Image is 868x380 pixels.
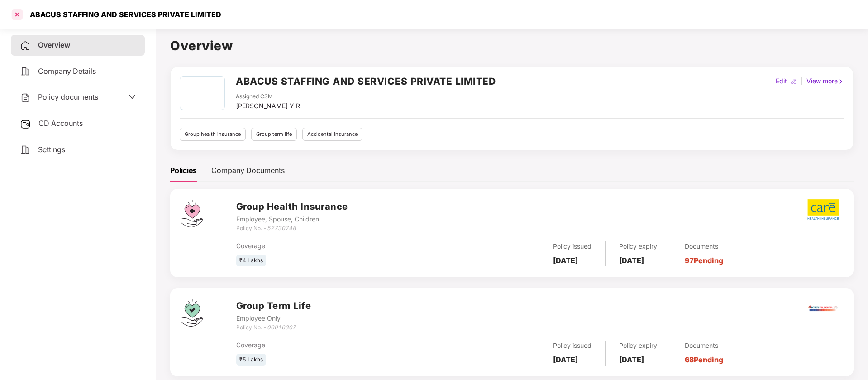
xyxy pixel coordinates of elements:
[619,355,644,364] b: [DATE]
[236,101,300,111] div: [PERSON_NAME] Y R
[236,354,266,366] div: ₹5 Lakhs
[20,40,31,51] img: svg+xml;base64,PHN2ZyB4bWxucz0iaHR0cDovL3d3dy53My5vcmcvMjAwMC9zdmciIHdpZHRoPSIyNCIgaGVpZ2h0PSIyNC...
[553,256,578,265] b: [DATE]
[236,313,311,323] div: Employee Only
[236,74,496,89] h2: ABACUS STAFFING AND SERVICES PRIVATE LIMITED
[236,299,311,313] h3: Group Term Life
[838,78,844,85] img: rightIcon
[267,324,296,331] i: 00010307
[774,76,789,86] div: Edit
[236,323,311,332] div: Policy No. -
[20,66,31,77] img: svg+xml;base64,PHN2ZyB4bWxucz0iaHR0cDovL3d3dy53My5vcmcvMjAwMC9zdmciIHdpZHRoPSIyNCIgaGVpZ2h0PSIyNC...
[38,67,96,76] span: Company Details
[807,293,839,324] img: iciciprud.png
[685,355,723,364] a: 68 Pending
[20,119,31,130] img: svg+xml;base64,PHN2ZyB3aWR0aD0iMjUiIGhlaWdodD0iMjQiIHZpZXdCb3g9IjAgMCAyNSAyNCIgZmlsbD0ibm9uZSIgeG...
[236,224,348,233] div: Policy No. -
[267,225,296,231] i: 52730748
[685,256,723,265] a: 97 Pending
[236,92,300,101] div: Assigned CSM
[20,92,31,103] img: svg+xml;base64,PHN2ZyB4bWxucz0iaHR0cDovL3d3dy53My5vcmcvMjAwMC9zdmciIHdpZHRoPSIyNCIgaGVpZ2h0PSIyNC...
[805,76,846,86] div: View more
[129,93,136,101] span: down
[553,241,591,251] div: Policy issued
[181,200,203,227] img: svg+xml;base64,PHN2ZyB4bWxucz0iaHR0cDovL3d3dy53My5vcmcvMjAwMC9zdmciIHdpZHRoPSI0Ny43MTQiIGhlaWdodD...
[38,92,98,101] span: Policy documents
[791,78,797,85] img: editIcon
[553,341,591,351] div: Policy issued
[236,255,266,267] div: ₹4 Lakhs
[553,355,578,364] b: [DATE]
[24,10,221,19] div: ABACUS STAFFING AND SERVICES PRIVATE LIMITED
[236,214,348,224] div: Employee, Spouse, Children
[170,165,197,176] div: Policies
[211,165,285,176] div: Company Documents
[685,241,723,251] div: Documents
[619,256,644,265] b: [DATE]
[170,36,854,56] h1: Overview
[807,199,839,220] img: care.png
[302,128,362,141] div: Accidental insurance
[38,40,70,49] span: Overview
[619,341,657,351] div: Policy expiry
[619,241,657,251] div: Policy expiry
[251,128,297,141] div: Group term life
[236,340,439,350] div: Coverage
[685,341,723,351] div: Documents
[20,144,31,155] img: svg+xml;base64,PHN2ZyB4bWxucz0iaHR0cDovL3d3dy53My5vcmcvMjAwMC9zdmciIHdpZHRoPSIyNCIgaGVpZ2h0PSIyNC...
[799,76,805,86] div: |
[236,241,439,251] div: Coverage
[38,119,83,128] span: CD Accounts
[181,299,203,327] img: svg+xml;base64,PHN2ZyB4bWxucz0iaHR0cDovL3d3dy53My5vcmcvMjAwMC9zdmciIHdpZHRoPSI0Ny43MTQiIGhlaWdodD...
[38,145,65,154] span: Settings
[236,200,348,214] h3: Group Health Insurance
[180,128,246,141] div: Group health insurance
